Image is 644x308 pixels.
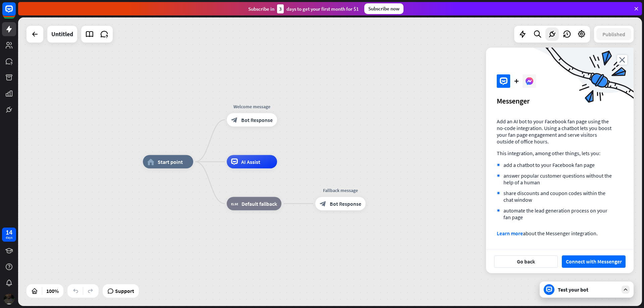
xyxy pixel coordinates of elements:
[277,4,284,13] div: 3
[248,4,359,13] div: Subscribe in days to get your first month for $1
[514,79,519,83] i: plus
[44,286,61,296] div: 100%
[596,28,631,40] button: Published
[241,200,277,207] span: Default fallback
[222,103,282,110] div: Welcome message
[241,117,273,123] span: Bot Response
[231,200,238,207] i: block_fallback
[310,187,371,194] div: Fallback message
[147,159,154,165] i: home_2
[6,229,12,235] div: 14
[5,3,25,23] button: Open LiveChat chat widget
[497,172,612,186] li: answer popular customer questions without the help of a human
[497,230,612,237] p: about the Messenger integration.
[6,235,12,240] div: days
[320,200,326,207] i: block_bot_response
[497,230,523,237] a: Learn more
[330,200,361,207] span: Bot Response
[497,162,612,168] li: add a chatbot to your Facebook fan page
[2,228,16,242] a: 14 days
[617,55,627,65] i: close
[497,118,612,145] p: Add an AI bot to your Facebook fan page using the no-code integration. Using a chatbot lets you b...
[497,150,612,157] p: This integration, among other things, lets you:
[51,26,73,43] div: Untitled
[558,286,618,293] div: Test your bot
[241,159,260,165] span: AI Assist
[231,117,238,123] i: block_bot_response
[158,159,183,165] span: Start point
[364,3,404,14] div: Subscribe now
[497,96,623,106] div: Messenger
[115,286,134,296] span: Support
[497,190,612,203] li: share discounts and coupon codes within the chat window
[562,255,626,268] button: Connect with Messenger
[494,255,558,268] button: Go back
[497,207,612,221] li: automate the lead generation process on your fan page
